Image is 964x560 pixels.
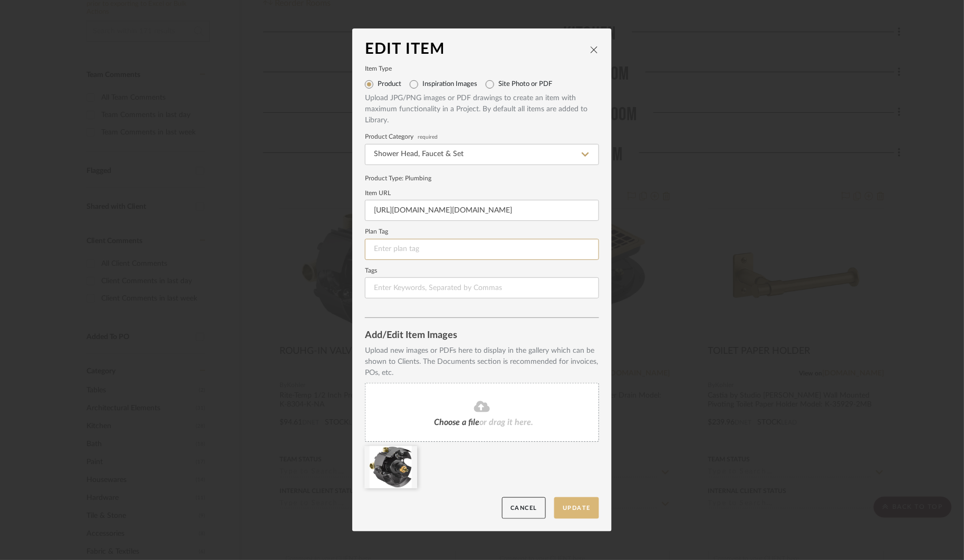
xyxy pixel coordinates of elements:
span: required [418,135,438,139]
button: close [590,45,599,54]
div: Product Type [365,173,599,183]
span: Choose a file [434,418,479,427]
input: Type a category to search and select [365,144,599,165]
input: Enter Keywords, Separated by Commas [365,277,599,298]
div: Edit Item [365,41,590,58]
label: Product [378,80,401,89]
input: Enter plan tag [365,239,599,260]
input: Enter URL [365,200,599,221]
label: Inspiration Images [422,80,477,89]
span: or drag it here. [479,418,533,427]
div: Upload JPG/PNG images or PDF drawings to create an item with maximum functionality in a Project. ... [365,93,599,126]
mat-radio-group: Select item type [365,76,599,93]
label: Product Category [365,134,599,140]
button: Update [554,497,599,519]
label: Plan Tag [365,229,599,235]
label: Tags [365,268,599,274]
button: Cancel [502,497,546,519]
label: Item URL [365,191,599,196]
span: : Plumbing [402,175,431,181]
label: Site Photo or PDF [498,80,552,89]
div: Add/Edit Item Images [365,331,599,341]
div: Upload new images or PDFs here to display in the gallery which can be shown to Clients. The Docum... [365,345,599,379]
label: Item Type [365,66,599,72]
